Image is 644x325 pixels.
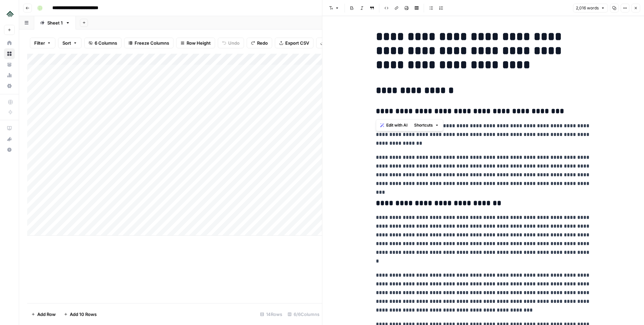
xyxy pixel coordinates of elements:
button: Edit with AI [378,121,410,130]
button: Redo [247,38,272,48]
span: Edit with AI [386,122,407,128]
span: Freeze Columns [135,40,169,46]
button: Undo [218,38,244,48]
button: Add Row [27,309,60,320]
button: What's new? [4,134,15,144]
a: Usage [4,70,15,81]
span: Add 10 Rows [70,311,97,318]
span: Redo [257,40,268,46]
div: What's new? [4,134,14,144]
a: AirOps Academy [4,123,15,134]
span: Sort [62,40,71,46]
button: Row Height [176,38,215,48]
a: Browse [4,48,15,59]
div: 14 Rows [257,309,285,320]
a: Sheet 1 [34,16,76,30]
span: 2,016 words [576,5,599,11]
a: Home [4,38,15,48]
a: Settings [4,81,15,91]
button: Add 10 Rows [60,309,101,320]
span: Undo [228,40,240,46]
button: Help + Support [4,144,15,155]
button: 2,016 words [573,4,608,12]
button: Filter [30,38,55,48]
button: Workspace: Uplisting [4,5,15,22]
button: Shortcuts [411,121,442,130]
img: Uplisting Logo [4,8,16,20]
div: Sheet 1 [47,19,63,26]
div: 6/6 Columns [285,309,322,320]
a: Your Data [4,59,15,70]
span: 6 Columns [95,40,117,46]
span: Filter [34,40,45,46]
span: Row Height [187,40,211,46]
button: Sort [58,38,82,48]
span: Export CSV [285,40,309,46]
span: Shortcuts [414,122,433,128]
button: 6 Columns [84,38,121,48]
span: Add Row [37,311,56,318]
button: Export CSV [275,38,313,48]
button: Freeze Columns [124,38,174,48]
